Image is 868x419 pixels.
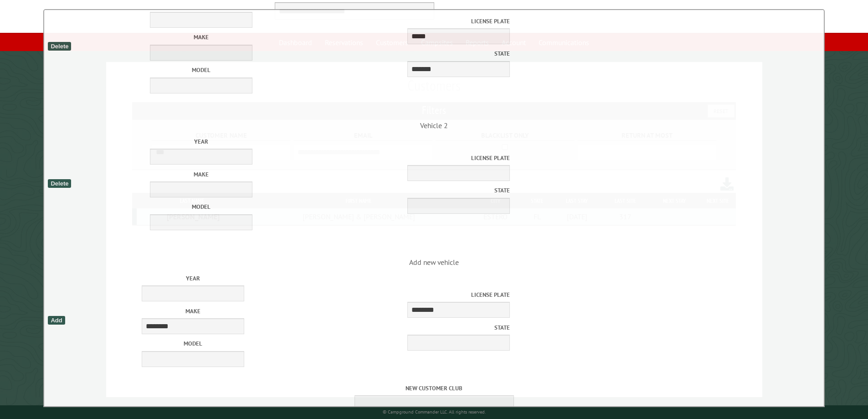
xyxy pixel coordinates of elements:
label: Make [88,307,298,316]
label: Model [99,66,303,74]
div: Add [48,316,65,325]
label: Year [88,274,298,283]
label: State [306,186,510,195]
label: Model [99,202,303,211]
label: State [301,323,510,332]
small: © Campground Commander LLC. All rights reserved. [383,409,486,415]
span: Vehicle 2 [46,121,822,236]
label: License Plate [306,154,510,162]
div: Delete [48,179,71,188]
label: New customer club [46,384,822,393]
div: Delete [48,42,71,51]
label: Year [99,137,303,146]
label: License Plate [306,17,510,26]
span: Add new vehicle [46,258,822,373]
label: Make [99,170,303,179]
label: Make [99,33,303,41]
label: License Plate [301,290,510,299]
label: Model [88,339,298,348]
label: State [306,49,510,58]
